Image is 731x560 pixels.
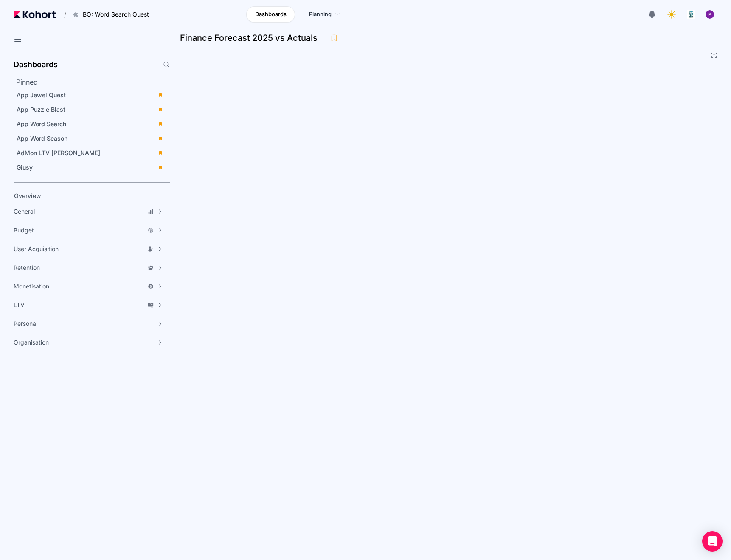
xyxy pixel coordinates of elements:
span: BO: Word Search Quest [83,10,149,19]
span: Organisation [14,338,49,347]
h2: Dashboards [14,61,58,68]
h2: Pinned [16,77,170,87]
span: App Word Search [17,120,66,127]
span: Retention [14,263,40,272]
span: Budget [14,226,34,235]
a: App Puzzle Blast [14,103,167,116]
div: Open Intercom Messenger [702,531,723,552]
a: AdMon LTV [PERSON_NAME] [14,147,167,159]
a: Overview [11,189,155,202]
span: Personal [14,320,37,328]
span: Monetisation [14,282,49,291]
span: / [57,10,66,19]
span: App Word Season [17,135,67,142]
button: BO: Word Search Quest [68,7,158,22]
span: User Acquisition [14,245,59,253]
a: App Word Season [14,132,167,145]
a: App Jewel Quest [14,89,167,102]
span: LTV [14,301,25,309]
a: Planning [300,6,349,23]
span: AdMon LTV [PERSON_NAME] [17,149,100,156]
img: logo_logo_images_1_20240607072359498299_20240828135028712857.jpeg [687,10,695,19]
span: App Puzzle Blast [17,106,65,113]
h3: Finance Forecast 2025 vs Actuals [180,34,323,42]
span: Dashboards [255,10,287,19]
img: Kohort logo [14,11,56,18]
span: General [14,207,35,216]
a: App Word Search [14,118,167,130]
span: Planning [309,10,332,19]
span: App Jewel Quest [17,91,66,99]
button: Fullscreen [711,52,717,59]
a: Dashboards [246,6,295,23]
span: Giusy [17,164,33,171]
span: Overview [14,192,41,199]
a: Giusy [14,161,167,174]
